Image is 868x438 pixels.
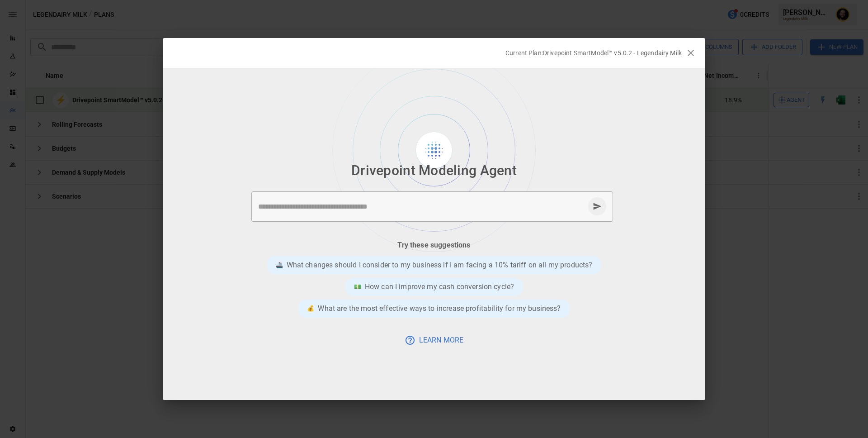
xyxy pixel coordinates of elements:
p: Learn More [419,335,464,346]
img: Background [332,68,536,252]
div: 💵 [354,281,361,292]
div: 💵How can I improve my cash conversion cycle? [345,278,523,296]
button: Learn More [398,332,470,348]
p: What changes should I consider to my business if I am facing a 10% tariff on all my products? [287,260,593,271]
div: 💰What are the most effective ways to increase profitability for my business? [298,300,569,318]
div: 🚢What changes should I consider to my business if I am facing a 10% tariff on all my products? [267,256,601,274]
p: Current Plan: Drivepoint SmartModel™ v5.0.2 - Legendairy Milk [505,48,682,57]
p: How can I improve my cash conversion cycle? [365,281,514,292]
p: Drivepoint Modeling Agent [351,160,517,181]
div: 💰 [307,303,314,314]
p: What are the most effective ways to increase profitability for my business? [318,303,561,314]
p: Try these suggestions [397,240,470,251]
div: 🚢 [276,260,283,271]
